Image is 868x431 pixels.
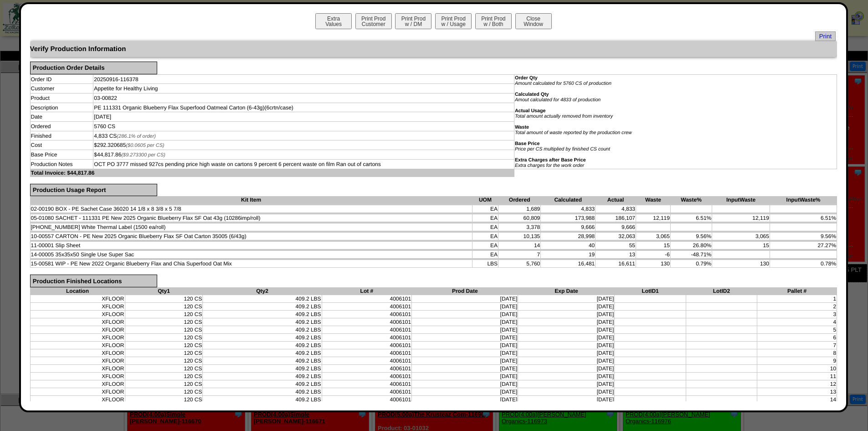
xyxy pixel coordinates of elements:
[515,141,540,146] b: Base Price
[757,341,837,349] td: 7
[412,364,518,372] td: [DATE]
[757,302,837,310] td: 2
[518,357,615,364] td: [DATE]
[515,92,549,97] b: Calculated Qty
[615,287,686,295] th: LotID1
[712,260,770,268] td: 130
[322,349,412,357] td: 4006101
[30,84,93,93] td: Customer
[636,260,671,268] td: 130
[30,184,157,197] div: Production Usage Report
[203,372,322,380] td: 409.2 LBS
[472,260,498,268] td: LBS
[518,380,615,388] td: [DATE]
[203,388,322,395] td: 409.2 LBS
[518,395,615,403] td: [DATE]
[30,214,472,222] td: 05-01080 SACHET - 111331 PE New 2025 Organic Blueberry Flax SF Oat 43g (10286imp/roll)
[30,341,125,349] td: XFLOOR
[472,214,498,222] td: EA
[670,233,712,240] td: 9.56%
[670,251,712,259] td: -48.71%
[515,75,538,81] b: Order Qty
[322,333,412,341] td: 4006101
[515,108,546,114] b: Actual Usage
[636,242,671,249] td: 15
[30,372,125,380] td: XFLOOR
[30,233,472,240] td: 10-00557 CARTON - PE New 2025 Organic Blueberry Flax SF Oat Carton 35005 (6/43g)
[757,372,837,380] td: 11
[712,196,770,204] th: InputWaste
[670,260,712,268] td: 0.79%
[30,388,125,395] td: XFLOOR
[498,242,541,249] td: 14
[515,13,552,29] button: CloseWindow
[412,341,518,349] td: [DATE]
[515,97,601,103] i: Amout calculated for 4833 of production
[712,242,770,249] td: 15
[125,372,203,380] td: 120 CS
[518,333,615,341] td: [DATE]
[712,214,770,222] td: 12,119
[322,318,412,326] td: 4006101
[30,223,472,231] td: [PHONE_NUMBER] White Thermal Label (1500 ea/roll)
[125,295,203,302] td: 120 CS
[30,74,93,84] td: Order ID
[30,275,157,287] div: Production Finished Locations
[125,395,203,403] td: 120 CS
[30,93,93,103] td: Product
[117,134,156,139] span: (286.1% of order)
[30,205,472,213] td: 02-00190 BOX - PE Sachet Case 36020 14 1/8 x 8 3/8 x 5 7/8
[322,388,412,395] td: 4006101
[412,326,518,333] td: [DATE]
[30,380,125,388] td: XFLOOR
[518,326,615,333] td: [DATE]
[636,251,671,259] td: -6
[596,205,636,213] td: 4,833
[498,223,541,231] td: 3,378
[412,349,518,357] td: [DATE]
[30,122,93,131] td: Ordered
[93,140,514,150] td: $292.320685
[322,364,412,372] td: 4006101
[125,333,203,341] td: 120 CS
[203,341,322,349] td: 409.2 LBS
[475,13,512,29] button: Print Prodw / Both
[412,310,518,318] td: [DATE]
[121,152,165,158] span: ($9.273300 per CS)
[515,125,529,130] b: Waste
[93,131,514,140] td: 4,833 CS
[203,310,322,318] td: 409.2 LBS
[498,196,541,204] th: Ordered
[515,114,613,119] i: Total amount actually removed from inventory
[412,357,518,364] td: [DATE]
[541,233,596,240] td: 28,998
[596,251,636,259] td: 13
[30,196,472,204] th: Kit Item
[472,223,498,231] td: EA
[30,242,472,249] td: 11-00001 Slip Sheet
[541,242,596,249] td: 40
[670,214,712,222] td: 6.51%
[757,388,837,395] td: 13
[770,233,837,240] td: 9.56%
[203,302,322,310] td: 409.2 LBS
[670,196,712,204] th: Waste%
[355,13,392,29] button: Print ProdCustomer
[757,333,837,341] td: 6
[126,143,164,148] span: ($0.0605 per CS)
[472,251,498,259] td: EA
[30,333,125,341] td: XFLOOR
[30,62,157,74] div: Production Order Details
[472,205,498,213] td: EA
[541,251,596,259] td: 19
[712,233,770,240] td: 3,065
[203,364,322,372] td: 409.2 LBS
[596,233,636,240] td: 32,063
[93,150,514,160] td: $44,817.86
[518,302,615,310] td: [DATE]
[322,380,412,388] td: 4006101
[770,260,837,268] td: 0.78%
[472,242,498,249] td: EA
[322,287,412,295] th: Lot #
[93,93,514,103] td: 03-00822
